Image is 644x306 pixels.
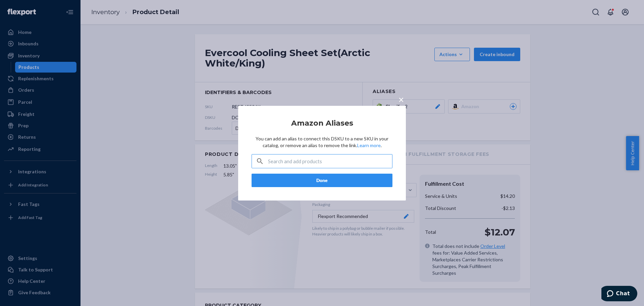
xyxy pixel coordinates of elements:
[398,93,404,105] span: ×
[252,135,392,149] p: You can add an alias to connect this DSKU to a new SKU in your catalog, or remove an alias to rem...
[601,286,637,303] iframe: Opens a widget where you can chat to one of our agents
[252,174,392,187] button: Done
[252,119,392,127] h2: Amazon Aliases
[268,155,392,168] input: Search and add products
[357,142,381,148] a: Learn more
